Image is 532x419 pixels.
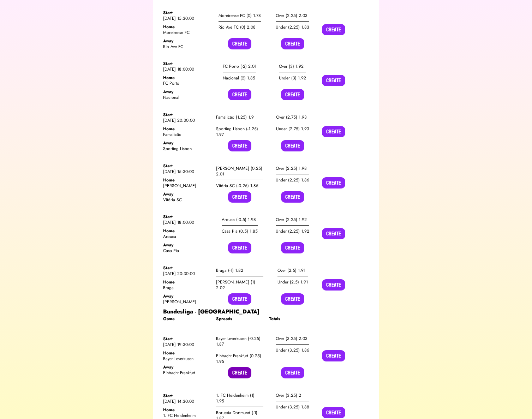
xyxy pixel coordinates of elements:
div: Over (3.25) 2.03 [276,333,309,345]
div: Start [163,336,210,342]
div: Spreads [216,316,263,322]
div: Home [163,279,210,285]
div: Vitória SC [163,197,210,203]
div: 1. FC Heidenheim [163,413,210,418]
div: Start [163,393,210,399]
button: Create [322,407,345,418]
div: Under (3.25) 1.88 [276,401,309,413]
div: Casa Pia (0.5) 1.85 [222,226,258,237]
div: [DATE] 14:30:00 [163,399,210,404]
div: Over (3.25) 2 [276,390,309,401]
div: [DATE] 18:00:00 [163,66,210,72]
div: Away [163,140,210,146]
div: [DATE] 19:30:00 [163,342,210,347]
div: [PERSON_NAME] [163,183,210,188]
div: Rio Ave FC (0) 2.08 [219,22,261,33]
div: Over (2.25) 1.92 [276,214,309,226]
div: 1. FC Heidenheim (1) 1.95 [216,390,263,407]
div: Under (2.75) 1.93 [276,123,309,134]
div: [DATE] 18:00:00 [163,220,210,225]
div: Under (2.5) 1.91 [277,276,308,288]
div: Eintracht Frankfurt (0.25) 1.95 [216,350,263,367]
button: Create [281,140,304,151]
div: Start [163,214,210,220]
div: Away [163,191,210,197]
div: Braga [163,285,210,291]
div: Under (2.25) 1.86 [276,174,309,186]
button: Create [281,191,304,203]
button: Create [322,126,345,137]
div: Home [163,350,210,356]
div: [PERSON_NAME] (0.25) 2.01 [216,163,263,180]
div: [DATE] 15:30:00 [163,169,210,174]
div: Famalicão [163,132,210,137]
div: Home [163,177,210,183]
div: Away [163,293,210,299]
div: Bundesliga - [GEOGRAPHIC_DATA] [163,307,369,316]
button: Create [322,228,345,239]
div: Start [163,265,210,271]
div: Over (2.25) 2.03 [276,10,309,22]
div: Eintracht Frankfurt [163,370,210,376]
button: Create [228,293,251,305]
div: Arouca [163,234,210,239]
div: Home [163,75,210,80]
button: Create [228,38,251,49]
div: Home [163,407,210,413]
div: Under (3.25) 1.86 [276,345,309,356]
div: Away [163,364,210,370]
div: Home [163,126,210,132]
button: Create [322,75,345,86]
div: Nacional [163,95,210,100]
div: Casa Pia [163,248,210,253]
div: Arouca (-0.5) 1.98 [222,214,258,226]
div: [PERSON_NAME] [163,299,210,305]
div: Start [163,61,210,66]
div: Moreirense FC [163,30,210,35]
div: FC Porto [163,80,210,86]
div: Sporting Lisbon (-1.25) 1.97 [216,123,263,140]
div: Home [163,24,210,30]
div: Rio Ave FC [163,44,210,49]
div: Under (2.25) 1.92 [276,226,309,237]
div: Over (2.5) 1.91 [277,265,308,276]
div: Under (2.25) 1.83 [276,22,309,33]
button: Create [322,24,345,35]
div: [DATE] 20:30:00 [163,118,210,123]
div: Vitória SC (-0.25) 1.85 [216,180,263,191]
div: Braga (-1) 1.82 [216,265,263,276]
div: FC Porto (-2) 2.01 [223,61,256,72]
button: Create [281,367,304,378]
div: [DATE] 15:30:00 [163,16,210,21]
button: Create [228,242,251,253]
button: Create [228,191,251,203]
button: Create [228,140,251,151]
button: Create [281,293,304,305]
div: Famalicão (1.25) 1.9 [216,112,263,123]
div: Under (3) 1.92 [279,72,306,84]
div: Nacional (2) 1.85 [223,72,256,84]
div: Over (2.75) 1.93 [276,112,309,123]
button: Create [322,177,345,188]
div: Bayer Leverkusen [163,356,210,361]
button: Create [281,89,304,100]
div: Away [163,242,210,248]
div: Moreirense FC (0) 1.78 [219,10,261,22]
button: Create [228,89,251,100]
div: Over (3) 1.92 [279,61,306,72]
div: Game [163,316,210,322]
button: Create [281,38,304,49]
button: Create [322,350,345,361]
div: Away [163,38,210,44]
div: [DATE] 20:30:00 [163,271,210,276]
button: Create [281,242,304,253]
div: Home [163,228,210,234]
div: Start [163,163,210,169]
div: Start [163,112,210,118]
div: Bayer Leverkusen (-0.25) 1.87 [216,333,263,350]
div: Start [163,10,210,16]
div: [PERSON_NAME] (1) 2.02 [216,276,263,293]
div: Totals [269,316,316,322]
div: Over (2.25) 1.98 [276,163,309,174]
div: Sporting Lisbon [163,146,210,151]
